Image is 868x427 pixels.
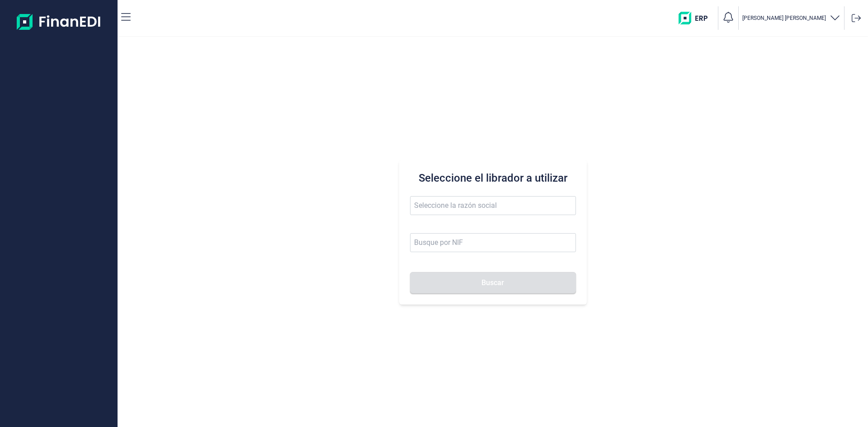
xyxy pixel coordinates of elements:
[410,196,576,215] input: Seleccione la razón social
[410,233,576,252] input: Busque por NIF
[481,279,504,286] span: Buscar
[17,7,101,36] img: Logo de aplicación
[679,12,714,24] img: erp
[410,272,576,294] button: Buscar
[410,171,576,185] h3: Seleccione el librador a utilizar
[742,12,840,25] button: [PERSON_NAME] [PERSON_NAME]
[742,14,826,22] p: [PERSON_NAME] [PERSON_NAME]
